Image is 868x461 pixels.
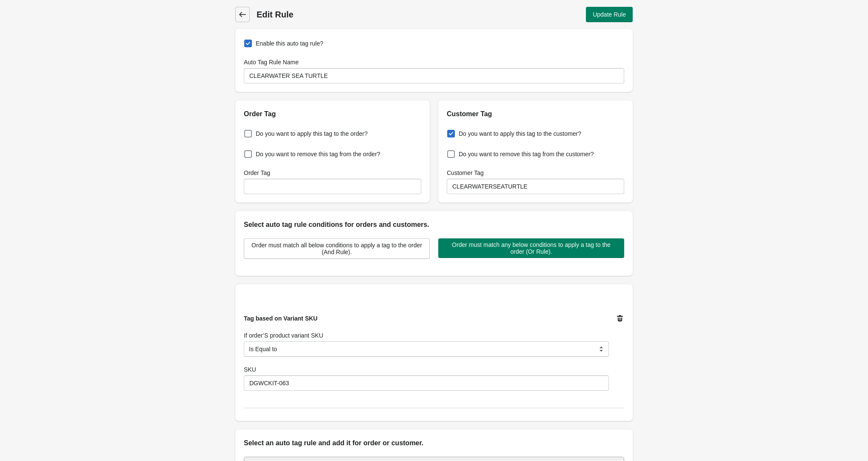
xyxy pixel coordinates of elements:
button: Order must match all below conditions to apply a tag to the order (And Rule). [244,238,430,259]
span: Update Rule [593,11,626,18]
h2: Customer Tag [447,109,624,119]
label: Order Tag [244,169,270,177]
h1: Edit Rule [257,9,433,20]
span: Do you want to remove this tag from the order? [256,150,380,158]
span: Enable this auto tag rule? [256,39,323,48]
h2: Select auto tag rule conditions for orders and customers. [244,220,624,230]
label: Auto Tag Rule Name [244,58,299,66]
label: If order’S product variant SKU [244,331,323,340]
input: SKU [244,375,609,391]
h2: Order Tag [244,109,421,119]
span: Order must match any below conditions to apply a tag to the order (Or Rule). [445,241,617,255]
span: Do you want to apply this tag to the order? [256,129,368,138]
span: Order must match all below conditions to apply a tag to the order (And Rule). [251,242,423,255]
label: SKU [244,365,256,374]
span: Tag based on Variant SKU [244,315,317,322]
label: Customer Tag [447,169,484,177]
button: Order must match any below conditions to apply a tag to the order (Or Rule). [438,238,624,258]
span: Do you want to apply this tag to the customer? [459,129,581,138]
span: Do you want to remove this tag from the customer? [459,150,594,158]
button: Update Rule [586,7,633,22]
h2: Select an auto tag rule and add it for order or customer. [244,438,624,448]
